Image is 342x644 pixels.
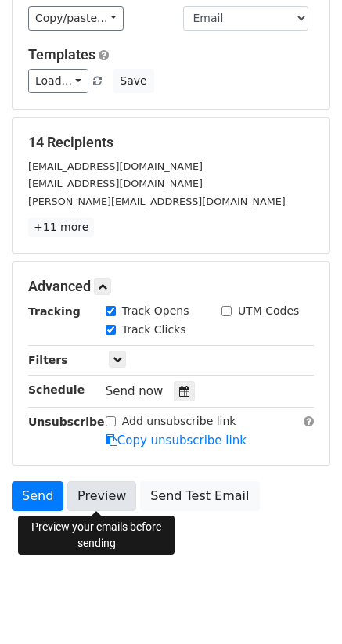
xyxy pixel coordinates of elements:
[28,178,203,189] small: [EMAIL_ADDRESS][DOMAIN_NAME]
[28,218,94,237] a: +11 more
[28,6,124,31] a: Copy/paste...
[264,569,342,644] iframe: Chat Widget
[28,46,95,63] a: Templates
[113,69,153,93] button: Save
[28,383,85,396] strong: Schedule
[122,413,236,430] label: Add unsubscribe link
[106,434,247,448] a: Copy unsubscribe link
[12,481,63,511] a: Send
[18,516,175,555] div: Preview your emails before sending
[106,384,164,398] span: Send now
[140,481,259,511] a: Send Test Email
[122,303,189,319] label: Track Opens
[28,305,81,318] strong: Tracking
[28,134,314,151] h5: 14 Recipients
[28,354,68,366] strong: Filters
[122,322,186,338] label: Track Clicks
[67,481,136,511] a: Preview
[28,416,105,428] strong: Unsubscribe
[28,160,203,172] small: [EMAIL_ADDRESS][DOMAIN_NAME]
[28,278,314,295] h5: Advanced
[238,303,299,319] label: UTM Codes
[28,196,286,207] small: [PERSON_NAME][EMAIL_ADDRESS][DOMAIN_NAME]
[28,69,88,93] a: Load...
